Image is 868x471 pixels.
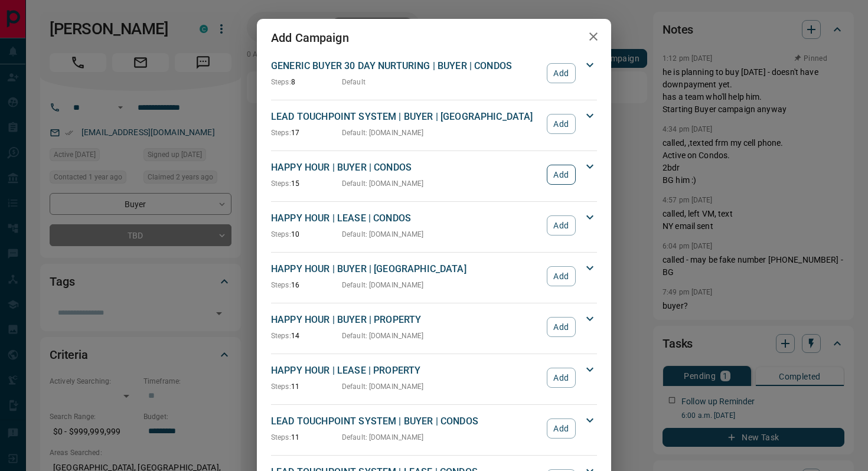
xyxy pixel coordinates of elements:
[271,433,291,441] span: Steps:
[547,114,576,134] button: Add
[271,179,291,188] span: Steps:
[547,317,576,337] button: Add
[271,209,597,242] div: HAPPY HOUR | LEASE | CONDOSSteps:10Default: [DOMAIN_NAME]Add
[342,77,366,87] p: Default
[271,364,541,378] p: HAPPY HOUR | LEASE | PROPERTY
[271,178,342,189] p: 15
[271,313,541,327] p: HAPPY HOUR | BUYER | PROPERTY
[547,418,576,439] button: Add
[271,281,291,289] span: Steps:
[342,178,424,189] p: Default : [DOMAIN_NAME]
[257,19,363,57] h2: Add Campaign
[271,77,342,87] p: 8
[342,127,424,138] p: Default : [DOMAIN_NAME]
[547,266,576,286] button: Add
[342,229,424,240] p: Default : [DOMAIN_NAME]
[342,381,424,392] p: Default : [DOMAIN_NAME]
[547,215,576,235] button: Add
[271,381,342,392] p: 11
[271,78,291,86] span: Steps:
[271,158,597,191] div: HAPPY HOUR | BUYER | CONDOSSteps:15Default: [DOMAIN_NAME]Add
[271,361,597,394] div: HAPPY HOUR | LEASE | PROPERTYSteps:11Default: [DOMAIN_NAME]Add
[271,110,541,124] p: LEAD TOUCHPOINT SYSTEM | BUYER | [GEOGRAPHIC_DATA]
[271,332,291,340] span: Steps:
[547,368,576,388] button: Add
[271,260,597,293] div: HAPPY HOUR | BUYER | [GEOGRAPHIC_DATA]Steps:16Default: [DOMAIN_NAME]Add
[271,211,541,225] p: HAPPY HOUR | LEASE | CONDOS
[271,310,597,344] div: HAPPY HOUR | BUYER | PROPERTYSteps:14Default: [DOMAIN_NAME]Add
[271,432,342,443] p: 11
[271,414,541,429] p: LEAD TOUCHPOINT SYSTEM | BUYER | CONDOS
[271,229,342,240] p: 10
[271,161,541,175] p: HAPPY HOUR | BUYER | CONDOS
[342,280,424,290] p: Default : [DOMAIN_NAME]
[271,230,291,238] span: Steps:
[271,129,291,137] span: Steps:
[342,331,424,341] p: Default : [DOMAIN_NAME]
[342,432,424,443] p: Default : [DOMAIN_NAME]
[271,127,342,138] p: 17
[271,107,597,140] div: LEAD TOUCHPOINT SYSTEM | BUYER | [GEOGRAPHIC_DATA]Steps:17Default: [DOMAIN_NAME]Add
[547,165,576,185] button: Add
[271,382,291,391] span: Steps:
[271,331,342,341] p: 14
[271,59,541,73] p: GENERIC BUYER 30 DAY NURTURING | BUYER | CONDOS
[271,57,597,90] div: GENERIC BUYER 30 DAY NURTURING | BUYER | CONDOSSteps:8DefaultAdd
[271,412,597,445] div: LEAD TOUCHPOINT SYSTEM | BUYER | CONDOSSteps:11Default: [DOMAIN_NAME]Add
[271,262,541,276] p: HAPPY HOUR | BUYER | [GEOGRAPHIC_DATA]
[547,63,576,83] button: Add
[271,280,342,290] p: 16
